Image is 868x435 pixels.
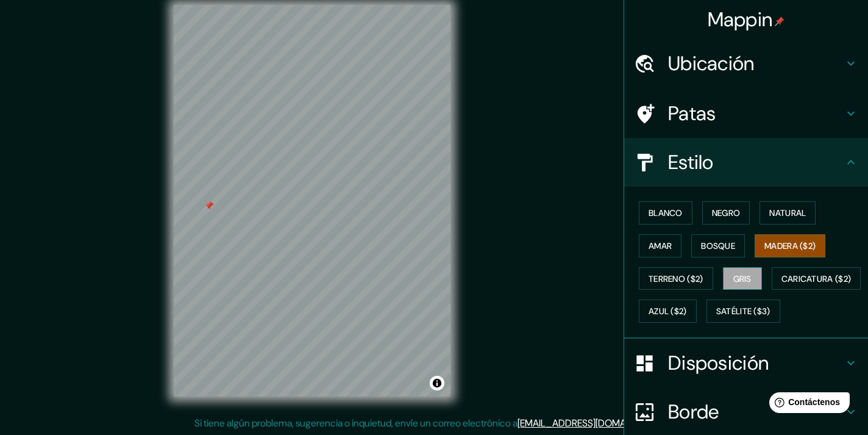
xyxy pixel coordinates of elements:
iframe: Lanzador de widgets de ayuda [759,387,855,422]
font: Terreno ($2) [649,273,703,284]
button: Madera ($2) [755,234,825,257]
div: Estilo [624,138,868,187]
button: Negro [702,201,750,225]
font: Madera ($2) [764,240,816,251]
font: Mappin [708,7,773,32]
button: Bosque [691,234,745,257]
font: Bosque [701,240,735,251]
font: Azul ($2) [649,306,687,317]
font: Gris [733,273,752,284]
font: Disposición [668,350,769,376]
button: Blanco [639,201,692,225]
img: pin-icon.png [775,16,784,26]
button: Amar [639,234,681,257]
font: Satélite ($3) [716,306,770,317]
canvas: Mapa [174,5,450,397]
font: Si tiene algún problema, sugerencia o inquietud, envíe un correo electrónico a [194,417,518,430]
font: Patas [668,101,716,126]
font: Ubicación [668,51,755,76]
button: Caricatura ($2) [772,267,861,290]
font: Natural [769,207,806,218]
font: Caricatura ($2) [781,273,852,284]
button: Terreno ($2) [639,267,713,290]
div: Disposición [624,339,868,387]
button: Azul ($2) [639,300,697,323]
button: Satélite ($3) [706,300,780,323]
button: Activar o desactivar atribución [430,376,444,390]
button: Gris [723,267,762,290]
div: Ubicación [624,39,868,88]
font: Amar [649,240,672,251]
font: Borde [668,399,719,425]
a: [EMAIL_ADDRESS][DOMAIN_NAME] [518,417,668,430]
div: Patas [624,89,868,138]
button: Natural [759,201,816,225]
font: Estilo [668,149,714,175]
font: Blanco [649,207,683,218]
font: Negro [712,207,741,218]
